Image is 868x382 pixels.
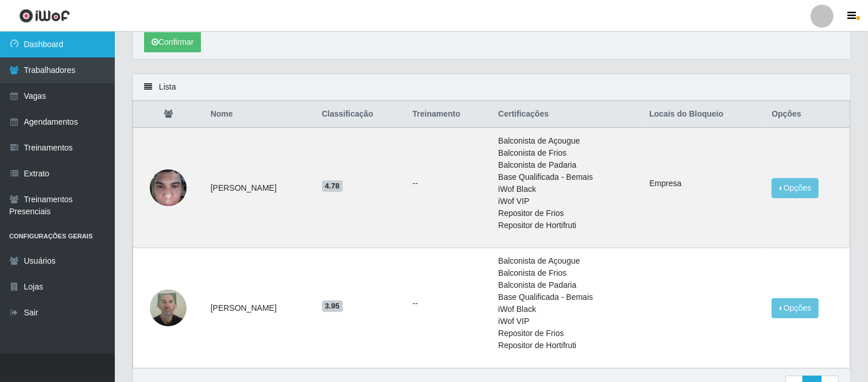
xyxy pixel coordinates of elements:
button: Opções [772,298,819,318]
div: Lista [133,74,850,101]
li: Balconista de Frios [498,147,635,159]
li: Base Qualificada - Bemais [498,291,635,303]
td: [PERSON_NAME] [204,248,315,368]
th: Opções [765,101,850,128]
th: Treinamento [406,101,491,128]
img: CoreUI Logo [19,9,70,23]
img: 1724507788467.jpeg [150,163,187,212]
button: Confirmar [144,32,201,52]
li: iWof VIP [498,315,635,327]
li: Balconista de Açougue [498,135,635,147]
td: [PERSON_NAME] [204,128,315,248]
li: Repositor de Frios [498,327,635,339]
li: Empresa [649,178,758,190]
th: Nome [204,101,315,128]
li: Balconista de Frios [498,267,635,279]
span: 4.78 [322,180,343,192]
li: iWof Black [498,303,635,315]
li: Repositor de Frios [498,207,635,219]
li: Repositor de Hortifruti [498,219,635,231]
button: Opções [772,178,819,198]
li: Balconista de Açougue [498,255,635,267]
li: Balconista de Padaria [498,279,635,291]
li: Repositor de Hortifruti [498,339,635,352]
th: Classificação [315,101,406,128]
li: iWof VIP [498,195,635,207]
li: Base Qualificada - Bemais [498,171,635,183]
img: 1707400235405.jpeg [150,283,187,333]
th: Certificações [491,101,642,128]
th: Locais do Bloqueio [642,101,765,128]
ul: -- [413,178,485,190]
li: iWof Black [498,183,635,195]
span: 3.95 [322,300,343,312]
li: Balconista de Padaria [498,159,635,171]
ul: -- [413,298,485,310]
